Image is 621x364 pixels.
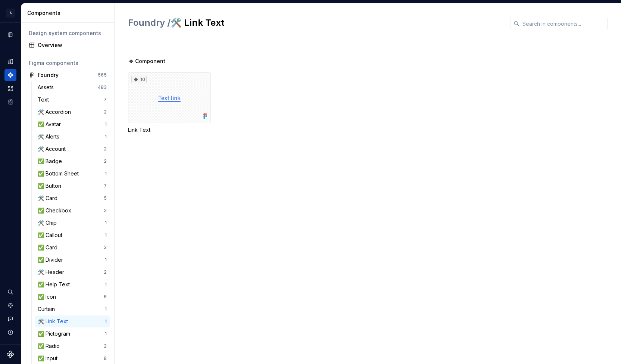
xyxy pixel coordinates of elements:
[105,306,107,312] div: 1
[129,57,165,65] span: ❖ Component
[6,9,15,18] div: A
[98,84,107,90] div: 483
[35,328,110,340] a: ✅ Pictogram1
[104,294,107,300] div: 6
[519,17,608,30] input: Search in components...
[4,56,16,68] a: Design tokens
[104,355,107,361] div: 8
[38,281,73,288] div: ✅ Help Text
[38,170,82,177] div: ✅ Bottom Sheet
[27,9,111,17] div: Components
[38,121,64,128] div: ✅ Avatar
[35,254,110,266] a: ✅ Divider1
[35,192,110,204] a: 🛠️ Card5
[105,121,107,127] div: 1
[38,145,69,153] div: 🛠️ Account
[35,291,110,303] a: ✅ Icon6
[35,205,110,217] a: ✅ Checkbox2
[4,286,16,298] button: Search ⌘K
[35,315,110,327] a: 🛠️ Link Text1
[26,39,110,51] a: Overview
[38,330,73,337] div: ✅ Pictogram
[38,182,64,190] div: ✅ Button
[104,208,107,214] div: 2
[128,126,211,134] div: Link Text
[104,183,107,189] div: 7
[4,299,16,311] a: Settings
[35,131,110,143] a: 🛠️ Alerts1
[38,84,57,91] div: Assets
[105,171,107,177] div: 1
[29,29,107,37] div: Design system components
[35,81,110,93] a: Assets483
[35,155,110,167] a: ✅ Badge2
[35,106,110,118] a: 🛠️ Accordion2
[38,268,67,276] div: 🛠️ Header
[105,281,107,287] div: 1
[104,146,107,152] div: 2
[4,96,16,108] div: Storybook stories
[38,293,59,301] div: ✅ Icon
[104,245,107,251] div: 3
[35,143,110,155] a: 🛠️ Account2
[98,72,107,78] div: 565
[105,232,107,238] div: 1
[105,331,107,337] div: 1
[38,355,60,362] div: ✅ Input
[105,257,107,263] div: 1
[35,279,110,290] a: ✅ Help Text1
[35,217,110,229] a: 🛠️ Chip1
[35,303,110,315] a: Curtain1
[38,256,66,264] div: ✅ Divider
[38,342,63,350] div: ✅ Radio
[38,305,58,313] div: Curtain
[35,229,110,241] a: ✅ Callout1
[131,76,147,83] div: 10
[104,109,107,115] div: 2
[4,69,16,81] a: Components
[105,220,107,226] div: 1
[4,83,16,94] a: Assets
[35,340,110,352] a: ✅ Radio2
[38,318,71,325] div: 🛠️ Link Text
[105,134,107,140] div: 1
[128,17,502,29] h2: 🛠️ Link Text
[38,41,107,49] div: Overview
[38,207,74,214] div: ✅ Checkbox
[104,158,107,164] div: 2
[38,71,59,79] div: Foundry
[35,118,110,130] a: ✅ Avatar1
[38,195,60,202] div: 🛠️ Card
[29,59,107,67] div: Figma components
[38,158,65,165] div: ✅ Badge
[38,231,65,239] div: ✅ Callout
[104,97,107,103] div: 7
[38,96,52,103] div: Text
[104,195,107,201] div: 5
[35,266,110,278] a: 🛠️ Header2
[26,69,110,81] a: Foundry565
[104,269,107,275] div: 2
[35,168,110,180] a: ✅ Bottom Sheet1
[7,351,14,358] svg: Supernova Logo
[38,244,60,251] div: ✅ Card
[105,318,107,324] div: 1
[38,133,62,140] div: 🛠️ Alerts
[38,108,74,116] div: 🛠️ Accordion
[128,72,211,134] div: 10Link Text
[1,5,19,21] button: A
[104,343,107,349] div: 2
[128,17,171,28] span: Foundry /
[4,313,16,325] button: Contact support
[38,219,60,227] div: 🛠️ Chip
[4,29,16,41] a: Documentation
[35,180,110,192] a: ✅ Button7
